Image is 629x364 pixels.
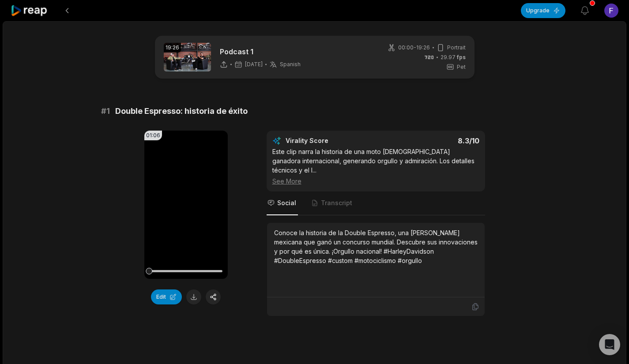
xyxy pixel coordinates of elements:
[398,44,430,52] span: 00:00 - 19:26
[220,46,301,57] p: Podcast 1
[151,289,182,304] button: Edit
[115,105,248,117] span: Double Espresso: historia de éxito
[280,61,301,68] span: Spanish
[101,105,110,117] span: # 1
[286,136,380,145] div: Virality Score
[521,3,565,18] button: Upgrade
[245,61,263,68] span: [DATE]
[321,199,352,207] span: Transcript
[267,191,485,215] nav: Tabs
[447,44,466,52] span: Portrait
[457,63,466,71] span: Pet
[144,131,228,279] video: Your browser does not support mp4 format.
[384,136,479,145] div: 8.3 /10
[457,54,466,60] span: fps
[441,53,466,61] span: 29.97
[164,43,181,53] div: 19:26
[272,147,479,186] div: Este clip narra la historia de una moto [DEMOGRAPHIC_DATA] ganadora internacional, generando orgu...
[272,176,479,186] div: See More
[277,199,296,207] span: Social
[599,334,620,355] div: Open Intercom Messenger
[274,228,478,265] div: Conoce la historia de la Double Espresso, una [PERSON_NAME] mexicana que ganó un concurso mundial...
